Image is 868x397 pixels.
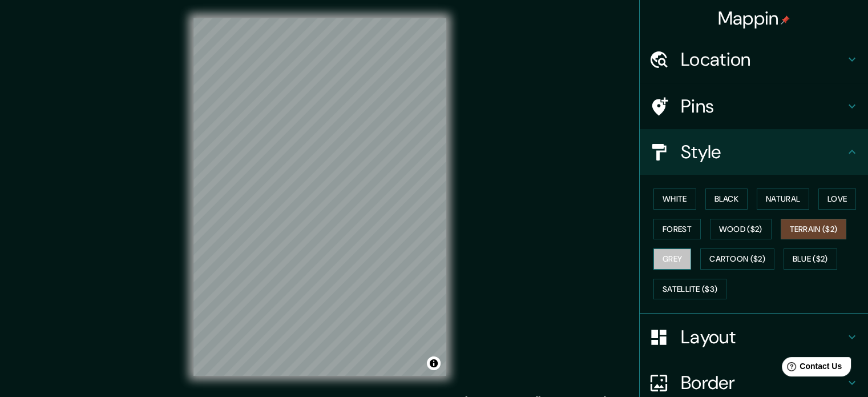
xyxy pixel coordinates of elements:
[427,356,441,370] button: Toggle attribution
[653,189,696,210] button: White
[193,18,446,376] canvas: Map
[784,248,837,270] button: Blue ($2)
[681,95,845,118] h4: Pins
[757,189,809,210] button: Natural
[653,219,701,240] button: Forest
[718,7,790,30] h4: Mappin
[640,83,868,129] div: Pins
[653,279,726,300] button: Satellite ($3)
[640,314,868,360] div: Layout
[681,141,845,163] h4: Style
[640,129,868,175] div: Style
[766,352,855,384] iframe: Help widget launcher
[710,219,772,240] button: Wood ($2)
[681,326,845,348] h4: Layout
[700,248,774,270] button: Cartoon ($2)
[705,189,748,210] button: Black
[681,48,845,71] h4: Location
[781,219,847,240] button: Terrain ($2)
[653,248,691,270] button: Grey
[681,371,845,394] h4: Border
[640,37,868,82] div: Location
[781,15,790,25] img: pin-icon.png
[818,189,856,210] button: Love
